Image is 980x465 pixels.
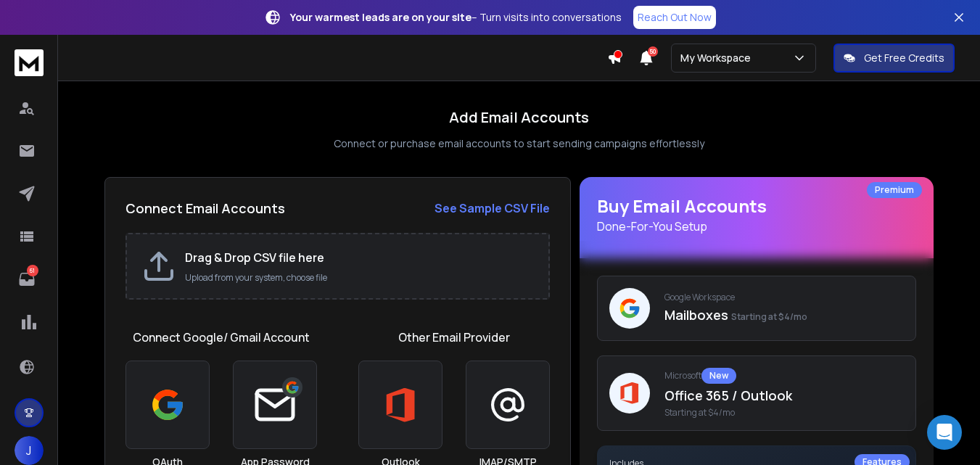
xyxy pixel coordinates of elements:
div: New [701,368,736,384]
p: Connect or purchase email accounts to start sending campaigns effortlessly [334,136,704,151]
p: – Turn visits into conversations [290,10,622,25]
p: Upload from your system, choose file [185,272,534,284]
p: Google Workspace [664,292,904,303]
span: Starting at $4/mo [664,407,904,419]
img: logo [15,49,44,76]
p: Done-For-You Setup [597,218,916,235]
div: Open Intercom Messenger [927,415,962,450]
a: 61 [12,265,41,294]
strong: Your warmest leads are on your site [290,10,472,24]
h2: Drag & Drop CSV file here [185,249,534,266]
a: Reach Out Now [633,6,716,29]
p: My Workspace [680,51,757,65]
button: Get Free Credits [833,44,955,73]
span: 50 [648,46,658,57]
h1: Connect Google/ Gmail Account [133,329,310,346]
div: Premium [867,182,922,198]
h1: Other Email Provider [398,329,510,346]
button: J [15,436,44,465]
h2: Connect Email Accounts [125,198,285,218]
p: Reach Out Now [638,10,712,25]
p: Office 365 / Outlook [664,385,904,406]
a: See Sample CSV File [435,199,550,217]
p: Mailboxes [664,305,904,325]
strong: See Sample CSV File [435,200,550,216]
h1: Add Email Accounts [449,107,589,128]
h1: Buy Email Accounts [597,194,916,235]
span: Starting at $4/mo [731,310,807,323]
p: 61 [27,265,38,276]
p: Get Free Credits [864,51,944,65]
p: Microsoft [664,368,904,384]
